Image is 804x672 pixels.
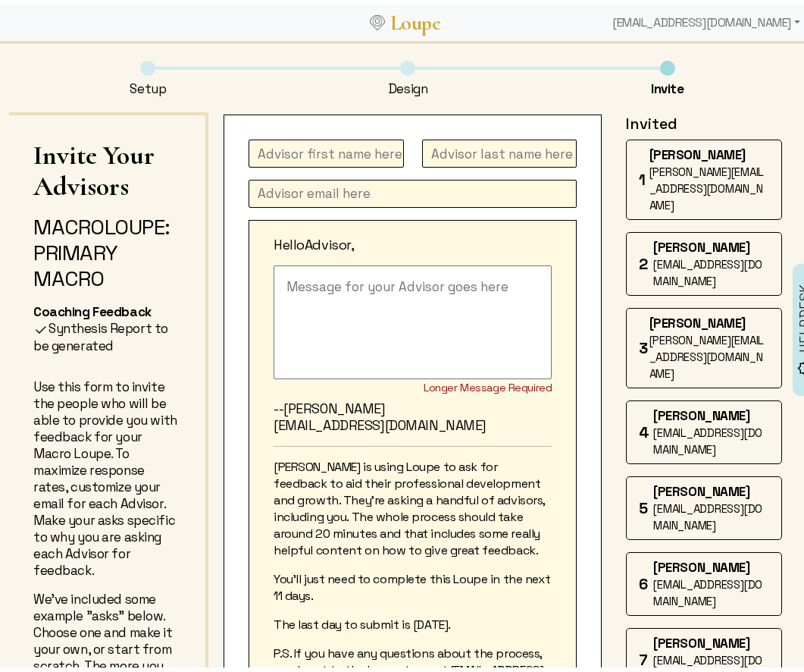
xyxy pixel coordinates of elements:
[653,403,749,419] span: [PERSON_NAME]
[274,612,552,629] p: The last day to submit is [DATE].
[422,135,577,163] input: Advisor last name here
[653,253,762,284] span: [EMAIL_ADDRESS][DOMAIN_NAME]
[651,76,684,93] div: Invite
[33,135,181,197] h1: Invite Your Advisors
[274,567,552,600] p: You’ll just need to complete this Loupe in the next 11 days.
[639,250,653,269] div: 2
[653,421,762,452] span: [EMAIL_ADDRESS][DOMAIN_NAME]
[649,328,765,376] span: [PERSON_NAME][EMAIL_ADDRESS][DOMAIN_NAME]
[639,646,653,665] div: 7
[653,554,749,571] span: [PERSON_NAME]
[639,495,653,513] div: 5
[33,209,181,287] div: Loupe: Primary Macro
[385,5,446,33] a: Loupe
[33,209,105,236] span: Macro
[639,334,649,353] div: 3
[649,142,746,159] span: [PERSON_NAME]
[274,396,552,429] p: --[PERSON_NAME] [EMAIL_ADDRESS][DOMAIN_NAME]
[653,234,749,251] span: [PERSON_NAME]
[626,110,782,129] h4: Invited
[33,299,181,316] div: Coaching Feedback
[33,374,181,574] p: Use this form to invite the people who will be able to provide you with feedback for your Macro L...
[274,454,552,554] p: [PERSON_NAME] is using Loupe to ask for feedback to aid their professional development and growth...
[388,76,427,93] div: Design
[274,232,552,249] p: Hello Advisor,
[130,76,166,93] div: Setup
[249,175,577,203] input: Advisor email here
[653,573,762,604] span: [EMAIL_ADDRESS][DOMAIN_NAME]
[653,630,749,647] span: [PERSON_NAME]
[33,318,48,333] img: FFFF
[639,419,653,438] div: 4
[653,497,762,528] span: [EMAIL_ADDRESS][DOMAIN_NAME]
[653,479,749,495] span: [PERSON_NAME]
[649,310,746,327] span: [PERSON_NAME]
[649,160,765,208] span: [PERSON_NAME][EMAIL_ADDRESS][DOMAIN_NAME]
[370,11,385,26] img: Loupe Logo
[249,135,404,163] input: Advisor first name here
[639,166,649,185] div: 1
[639,570,653,589] div: 6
